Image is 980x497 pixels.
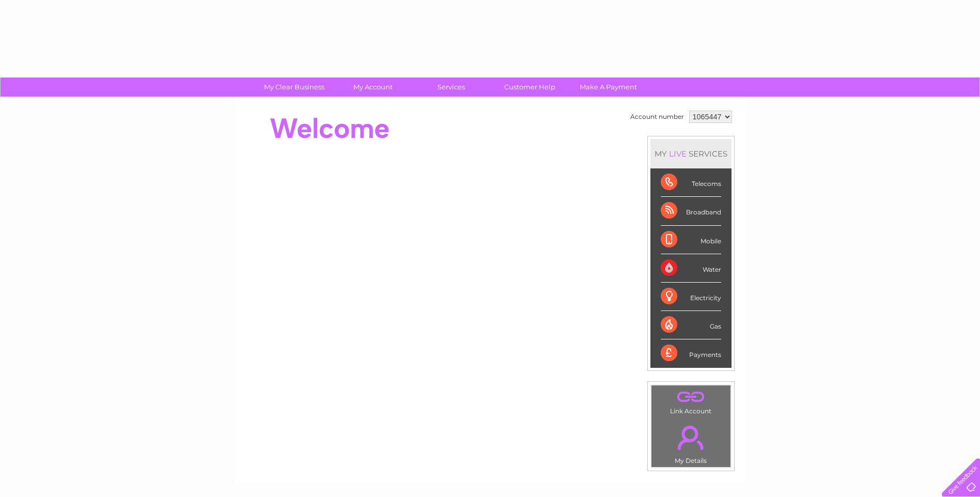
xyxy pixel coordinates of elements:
div: Electricity [661,283,721,311]
div: Gas [661,311,721,339]
td: My Details [651,417,731,468]
div: MY SERVICES [650,139,732,168]
td: Account number [628,108,687,126]
div: Broadband [661,197,721,225]
a: . [654,388,728,406]
a: Services [409,77,494,97]
div: Telecoms [661,168,721,197]
a: My Account [330,77,415,97]
a: Make A Payment [566,77,651,97]
div: Mobile [661,226,721,254]
a: . [654,420,728,456]
div: LIVE [667,149,689,159]
a: Customer Help [487,77,572,97]
div: Water [661,254,721,283]
a: My Clear Business [252,77,337,97]
td: Link Account [651,385,731,417]
div: Payments [661,339,721,367]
